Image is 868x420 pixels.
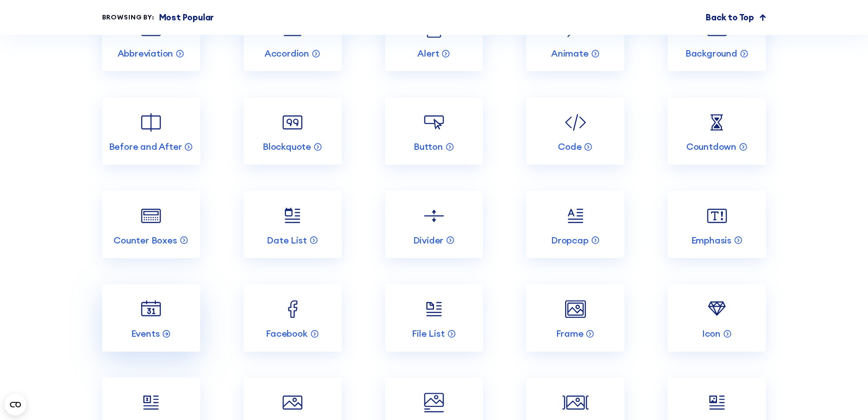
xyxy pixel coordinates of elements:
p: Back to Top [706,11,754,24]
p: Frame [556,328,583,339]
img: File List [421,296,447,322]
img: Frame [562,296,589,322]
img: Before and After [138,110,164,136]
a: Emphasis [668,191,766,258]
iframe: Chat Widget [823,377,868,420]
img: Button [421,110,447,136]
img: Icon [704,296,730,322]
a: Countdown [668,97,766,165]
p: Code [558,141,581,153]
p: Blockquote [263,141,311,153]
img: Date List [279,203,306,229]
img: Blockquote [279,110,306,136]
p: Animate [551,48,589,59]
a: Blockquote [244,97,342,165]
p: Alert [417,48,439,59]
p: Abbreviation [118,48,174,59]
a: Button [385,97,483,165]
img: Icon List [138,390,164,416]
a: Frame [526,284,624,352]
p: Most Popular [159,11,214,24]
img: Image Carousel [562,390,589,416]
p: Before and After [109,141,182,153]
a: Before and After [102,97,200,165]
img: Counter Boxes [138,203,164,229]
p: Divider [413,234,444,246]
img: Facebook [279,296,306,322]
a: Facebook [244,284,342,352]
a: Alert [385,4,483,72]
p: Countdown [686,141,736,153]
a: Abbreviation [102,4,200,72]
p: Button [414,141,443,153]
p: Counter Boxes [113,234,177,246]
img: Dropcap [562,203,589,229]
p: Dropcap [551,234,589,246]
a: Accordion [244,4,342,72]
img: Divider [421,203,447,229]
p: Emphasis [691,234,731,246]
a: Background [668,4,766,72]
a: File List [385,284,483,352]
a: Icon [668,284,766,352]
a: Back to Top [706,11,766,24]
img: Image Caption [421,390,447,416]
p: Background [685,48,737,59]
img: Events [138,296,164,322]
a: Code [526,97,624,165]
img: Code [562,110,589,136]
div: Browsing by: [102,13,155,23]
button: Open CMP widget [5,394,26,415]
a: Date List [244,191,342,258]
img: Image List [704,390,730,416]
a: Counter Boxes [102,191,200,258]
p: Events [131,328,160,339]
a: Dropcap [526,191,624,258]
p: Icon [702,328,721,339]
a: Animate [526,4,624,72]
img: Image [279,390,306,416]
p: Accordion [264,48,309,59]
p: File List [412,328,444,339]
p: Date List [267,234,307,246]
p: Facebook [266,328,307,339]
img: Countdown [704,110,730,136]
a: Divider [385,191,483,258]
img: Emphasis [704,203,730,229]
a: Events [102,284,200,352]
